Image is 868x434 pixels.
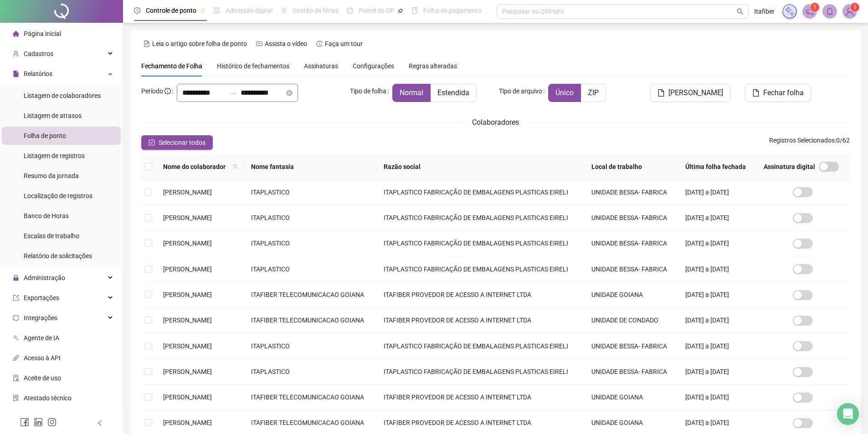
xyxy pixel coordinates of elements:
[293,7,339,14] span: Gestão de férias
[244,256,377,282] td: ITAPLASTICO
[437,88,469,97] span: Estendida
[164,88,171,94] span: info-circle
[24,132,66,139] span: Folha de ponto
[555,88,574,97] span: Único
[472,118,519,127] span: Colaboradores
[678,385,756,410] td: [DATE] a [DATE]
[13,295,19,301] span: export
[214,7,220,14] span: file-done
[316,41,323,47] span: history
[409,63,457,69] span: Regras alteradas
[752,89,760,97] span: file
[650,84,730,102] button: [PERSON_NAME]
[244,359,377,384] td: ITAPLASTICO
[843,5,857,18] img: 11104
[163,214,212,221] span: [PERSON_NAME]
[737,8,744,15] span: search
[304,63,338,69] span: Assinaturas
[230,89,237,97] span: to
[244,154,377,179] th: Nome fantasia
[97,420,103,426] span: left
[24,294,59,301] span: Exportações
[359,7,394,14] span: Painel do DP
[233,164,238,169] span: search
[244,231,377,256] td: ITAPLASTICO
[668,87,723,98] span: [PERSON_NAME]
[376,179,584,205] td: ITAPLASTICO FABRICAÇÃO DE EMBALAGENS PLASTICAS EIRELI
[376,256,584,282] td: ITAPLASTICO FABRICAÇÃO DE EMBALAGENS PLASTICAS EIRELI
[24,394,72,402] span: Atestado técnico
[281,7,287,14] span: sun
[159,138,205,148] span: Selecionar todos
[678,231,756,256] td: [DATE] a [DATE]
[217,62,289,70] span: Histórico de fechamentos
[141,135,213,150] button: Selecionar todos
[24,112,82,119] span: Listagem de atrasos
[24,70,52,77] span: Relatórios
[411,7,418,14] span: book
[13,31,19,37] span: home
[678,333,756,359] td: [DATE] a [DATE]
[24,192,92,199] span: Localização de registros
[163,368,212,375] span: [PERSON_NAME]
[376,205,584,230] td: ITAPLASTICO FABRICAÇÃO DE EMBALAGENS PLASTICAS EIRELI
[163,240,212,247] span: [PERSON_NAME]
[584,385,678,410] td: UNIDADE GOIANA
[24,314,57,322] span: Integrações
[678,256,756,282] td: [DATE] a [DATE]
[678,308,756,333] td: [DATE] a [DATE]
[244,282,377,307] td: ITAFIBER TELECOMUNICACAO GOIANA
[763,87,804,98] span: Fechar folha
[244,179,377,205] td: ITAPLASTICO
[163,317,212,324] span: [PERSON_NAME]
[163,162,229,172] span: Nome do colaborador
[584,333,678,359] td: UNIDADE BESSA- FABRICA
[745,84,811,102] button: Fechar folha
[134,7,140,14] span: clock-circle
[20,418,29,427] span: facebook
[837,403,859,425] div: Open Intercom Messenger
[34,418,43,427] span: linkedin
[24,30,61,37] span: Página inicial
[24,252,92,260] span: Relatório de solicitações
[231,160,240,174] span: search
[678,359,756,384] td: [DATE] a [DATE]
[400,88,423,97] span: Normal
[244,385,377,410] td: ITAFIBER TELECOMUNICACAO GOIANA
[24,212,69,220] span: Banco de Horas
[853,4,857,10] span: 1
[376,231,584,256] td: ITAPLASTICO FABRICAÇÃO DE EMBALAGENS PLASTICAS EIRELI
[678,282,756,307] td: [DATE] a [DATE]
[678,154,756,179] th: Última folha fechada
[13,395,19,401] span: solution
[265,40,307,47] span: Assista o vídeo
[826,7,834,15] span: bell
[144,41,150,47] span: file-text
[244,333,377,359] td: ITAPLASTICO
[163,393,212,401] span: [PERSON_NAME]
[152,40,247,47] span: Leia o artigo sobre folha de ponto
[678,205,756,230] td: [DATE] a [DATE]
[141,87,163,95] span: Período
[24,172,79,179] span: Resumo da jornada
[347,7,353,14] span: dashboard
[376,282,584,307] td: ITAFIBER PROVEDOR DE ACESSO A INTERNET LTDA
[584,282,678,307] td: UNIDADE GOIANA
[163,419,212,426] span: [PERSON_NAME]
[13,375,19,381] span: audit
[286,90,293,96] span: close-circle
[584,179,678,205] td: UNIDADE BESSA- FABRICA
[244,205,377,230] td: ITAPLASTICO
[584,308,678,333] td: UNIDADE DE CONDADO
[376,333,584,359] td: ITAPLASTICO FABRICAÇÃO DE EMBALAGENS PLASTICAS EIRELI
[678,179,756,205] td: [DATE] a [DATE]
[24,50,53,57] span: Cadastros
[24,92,101,99] span: Listagem de colaboradores
[13,71,19,77] span: file
[376,385,584,410] td: ITAFIBER PROVEDOR DE ACESSO A INTERNET LTDA
[350,86,386,96] span: Tipo de folha
[806,7,814,15] span: notification
[754,6,775,16] span: Itafiber
[353,63,394,69] span: Configurações
[376,359,584,384] td: ITAPLASTICO FABRICAÇÃO DE EMBALAGENS PLASTICAS EIRELI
